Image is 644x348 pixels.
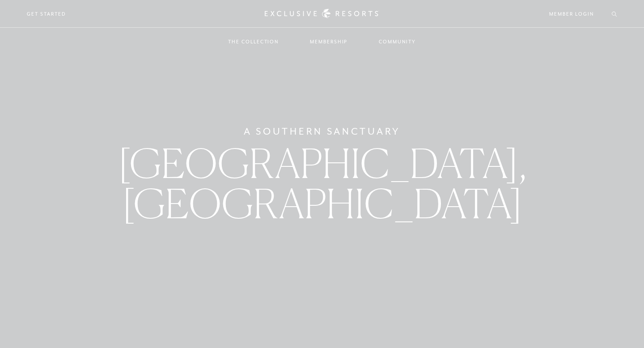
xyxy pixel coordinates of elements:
[118,139,526,228] span: [GEOGRAPHIC_DATA], [GEOGRAPHIC_DATA]
[301,29,356,55] a: Membership
[370,29,424,55] a: Community
[549,10,593,18] a: Member Login
[219,29,288,55] a: The Collection
[27,10,66,18] a: Get Started
[244,124,400,139] h6: A Southern Sanctuary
